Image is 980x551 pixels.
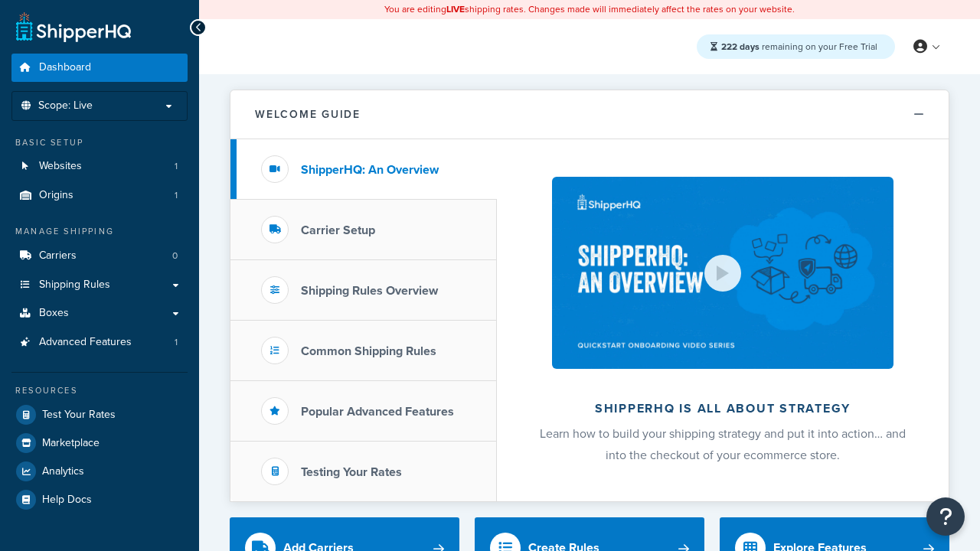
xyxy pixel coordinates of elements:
[39,336,132,349] span: Advanced Features
[11,181,188,210] a: Origins1
[11,225,188,238] div: Manage Shipping
[11,152,188,181] li: Websites
[42,465,84,478] span: Analytics
[11,242,188,270] a: Carriers0
[39,307,69,320] span: Boxes
[926,497,965,536] button: Open Resource Center
[11,328,188,357] li: Advanced Features
[537,402,908,416] h2: ShipperHQ is all about strategy
[175,160,178,173] span: 1
[38,99,93,112] span: Scope: Live
[11,299,188,328] a: Boxes
[11,136,188,149] div: Basic Setup
[11,458,188,485] a: Analytics
[301,344,436,358] h3: Common Shipping Rules
[721,40,877,54] span: remaining on your Free Trial
[11,486,188,514] a: Help Docs
[11,271,188,299] a: Shipping Rules
[11,181,188,210] li: Origins
[301,163,439,177] h3: ShipperHQ: An Overview
[301,465,402,479] h3: Testing Your Rates
[39,279,110,292] span: Shipping Rules
[11,54,188,82] a: Dashboard
[175,336,178,349] span: 1
[301,405,454,419] h3: Popular Advanced Features
[42,409,116,422] span: Test Your Rates
[39,61,91,74] span: Dashboard
[446,2,465,16] b: LIVE
[42,437,100,450] span: Marketplace
[42,494,92,507] span: Help Docs
[39,189,73,202] span: Origins
[255,109,361,120] h2: Welcome Guide
[11,152,188,181] a: Websites1
[552,177,893,369] img: ShipperHQ is all about strategy
[301,223,375,237] h3: Carrier Setup
[230,90,949,139] button: Welcome Guide
[301,284,438,298] h3: Shipping Rules Overview
[11,328,188,357] a: Advanced Features1
[11,384,188,397] div: Resources
[721,40,759,54] strong: 222 days
[39,160,82,173] span: Websites
[39,249,77,262] span: Carriers
[11,401,188,429] a: Test Your Rates
[540,425,906,464] span: Learn how to build your shipping strategy and put it into action… and into the checkout of your e...
[11,429,188,457] a: Marketplace
[175,189,178,202] span: 1
[172,249,178,262] span: 0
[11,242,188,270] li: Carriers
